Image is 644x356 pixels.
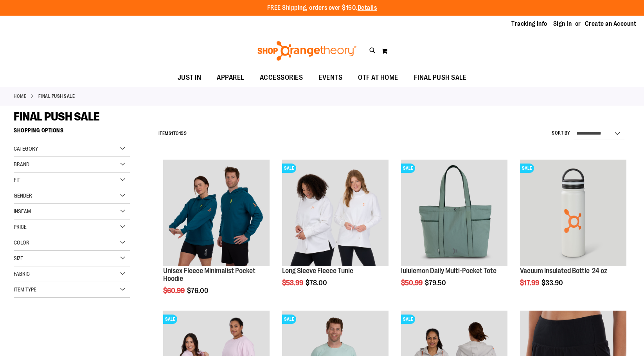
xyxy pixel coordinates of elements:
[553,20,572,28] a: Sign In
[14,124,130,141] strong: Shopping Options
[541,279,564,287] span: $33.90
[159,156,273,314] div: product
[163,267,255,282] a: Unisex Fleece Minimalist Pocket Hoodie
[585,20,637,28] a: Create an Account
[397,156,511,307] div: product
[278,156,392,307] div: product
[38,93,75,100] strong: FINAL PUSH SALE
[14,161,29,167] span: Brand
[401,279,424,287] span: $50.99
[14,224,27,230] span: Price
[14,192,32,199] span: Gender
[282,267,353,275] a: Long Sleeve Fleece Tunic
[552,130,570,137] label: Sort By
[158,128,187,140] h2: Items to
[14,208,31,214] span: Inseam
[282,160,389,267] a: Product image for Fleece Long SleeveSALE
[260,69,303,86] span: ACCESSORIES
[256,41,358,61] img: Shop Orangetheory
[163,160,270,266] img: Unisex Fleece Minimalist Pocket Hoodie
[516,156,630,307] div: product
[318,69,342,86] span: EVENTS
[217,69,244,86] span: APPAREL
[414,69,467,86] span: FINAL PUSH SALE
[14,177,20,183] span: Fit
[401,160,507,266] img: lululemon Daily Multi-Pocket Tote
[14,146,38,152] span: Category
[306,279,328,287] span: $78.00
[179,131,187,136] span: 199
[14,239,29,246] span: Color
[358,4,377,11] a: Details
[520,160,626,267] a: Vacuum Insulated Bottle 24 ozSALE
[401,315,415,324] span: SALE
[401,164,415,173] span: SALE
[511,20,547,28] a: Tracking Info
[267,4,377,13] p: FREE Shipping, orders over $150.
[282,279,304,287] span: $53.99
[282,315,296,324] span: SALE
[163,315,177,324] span: SALE
[520,160,626,266] img: Vacuum Insulated Bottle 24 oz
[358,69,398,86] span: OTF AT HOME
[14,93,26,100] a: Home
[14,110,100,123] span: FINAL PUSH SALE
[171,131,173,136] span: 1
[282,164,296,173] span: SALE
[401,160,507,267] a: lululemon Daily Multi-Pocket ToteSALE
[163,160,270,267] a: Unisex Fleece Minimalist Pocket Hoodie
[401,267,496,275] a: lululemon Daily Multi-Pocket Tote
[520,164,534,173] span: SALE
[520,279,540,287] span: $17.99
[178,69,201,86] span: JUST IN
[282,160,389,266] img: Product image for Fleece Long Sleeve
[520,267,607,275] a: Vacuum Insulated Bottle 24 oz
[14,255,23,261] span: Size
[425,279,447,287] span: $79.50
[14,286,36,293] span: Item Type
[14,271,30,277] span: Fabric
[163,287,186,295] span: $60.99
[187,287,210,295] span: $76.00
